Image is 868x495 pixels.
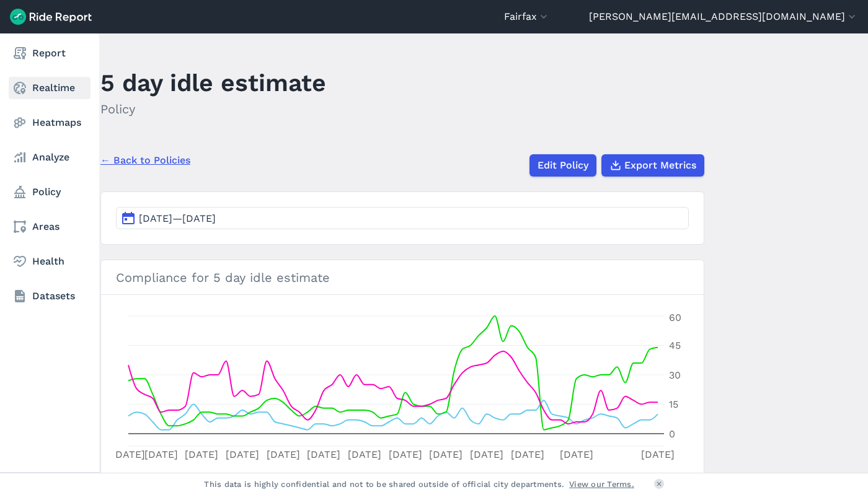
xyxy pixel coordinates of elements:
[9,285,91,307] a: Datasets
[100,100,326,118] h2: Policy
[669,369,681,381] tspan: 30
[185,449,218,460] tspan: [DATE]
[100,66,326,100] h1: 5 day idle estimate
[116,207,689,229] button: [DATE]—[DATE]
[470,449,503,460] tspan: [DATE]
[601,154,704,177] button: Export Metrics
[669,312,681,323] tspan: 60
[9,42,91,64] a: Report
[101,260,704,295] h3: Compliance for 5 day idle estimate
[10,9,92,25] img: Ride Report
[307,449,340,460] tspan: [DATE]
[669,339,681,351] tspan: 45
[569,478,634,490] a: View our Terms.
[9,250,91,273] a: Health
[624,158,696,173] span: Export Metrics
[9,112,91,134] a: Heatmaps
[9,181,91,203] a: Policy
[112,449,145,460] tspan: [DATE]
[504,9,550,24] button: Fairfax
[9,146,91,169] a: Analyze
[669,398,678,410] tspan: 15
[348,449,381,460] tspan: [DATE]
[139,212,216,224] span: [DATE]—[DATE]
[429,449,463,460] tspan: [DATE]
[589,9,858,24] button: [PERSON_NAME][EMAIL_ADDRESS][DOMAIN_NAME]
[511,449,544,460] tspan: [DATE]
[226,449,259,460] tspan: [DATE]
[100,153,190,168] a: ← Back to Policies
[641,449,675,460] tspan: [DATE]
[389,449,422,460] tspan: [DATE]
[9,216,91,238] a: Areas
[267,449,300,460] tspan: [DATE]
[9,77,91,99] a: Realtime
[144,449,178,460] tspan: [DATE]
[669,428,675,440] tspan: 0
[560,449,593,460] tspan: [DATE]
[529,154,596,177] a: Edit Policy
